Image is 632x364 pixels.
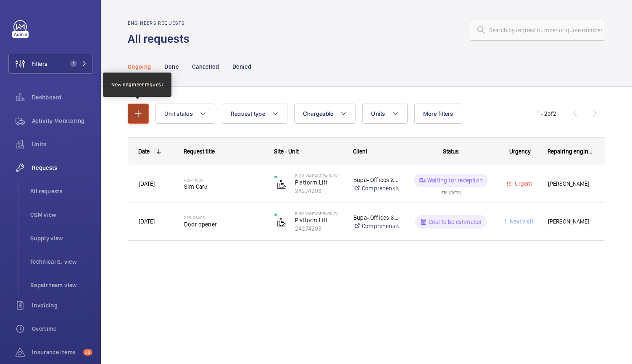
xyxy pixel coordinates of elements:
span: Site - Unit [274,148,299,155]
h2: Engineers requests [128,20,195,26]
button: Request type [222,104,287,124]
p: Denied [232,62,251,71]
span: Overtime [32,325,92,333]
div: Date [138,148,150,155]
span: Request title [184,148,215,155]
span: 32 [83,349,92,356]
span: Units [371,110,385,117]
span: [DATE] [139,218,155,225]
span: [PERSON_NAME] [548,179,595,189]
span: Status [443,148,459,155]
span: [DATE] [139,180,155,187]
span: Supply view [30,234,92,242]
p: Bupa- Offices & Clinics [353,213,399,222]
p: Bupa- Offices & Clinics [353,176,399,184]
span: Technical S. view [30,257,92,266]
p: Platform Lift [295,178,342,187]
p: BUPA Vantage Park Avon [295,173,342,178]
span: Next visit [508,218,533,225]
span: 1 - 2 2 [537,111,556,117]
span: Repair team view [30,281,92,289]
span: Activity Monitoring [32,117,92,125]
img: platform_lift.svg [276,179,287,189]
p: Ongoing [128,62,151,71]
span: Units [32,140,92,148]
span: [PERSON_NAME] [548,217,595,226]
span: CSM view [30,211,92,219]
button: Units [362,104,407,124]
p: 24274203 [295,224,342,233]
span: Sim Card [184,182,263,191]
button: More filters [414,104,462,124]
span: Repairing engineer [548,148,595,155]
p: Cancelled [192,62,219,71]
span: Dashboard [32,93,92,101]
div: ETA: [DATE] [441,187,461,195]
span: More filters [423,110,453,117]
a: Comprehensive [353,184,399,192]
span: Chargeable [303,110,334,117]
button: Unit status [155,104,215,124]
h2: R25-11033 [184,177,263,182]
span: Urgent [513,180,532,187]
span: Request type [231,110,265,117]
div: New engineer request [111,81,163,88]
p: Waiting for reception [427,176,483,185]
span: of [548,110,553,117]
span: All requests [30,187,92,195]
img: platform_lift.svg [276,217,287,227]
span: Unit status [164,110,193,117]
input: Search by request number or quote number [470,20,605,41]
button: Chargeable [294,104,356,124]
span: Door opener [184,220,263,229]
span: 1 [70,60,77,67]
span: Filters [32,60,47,68]
span: Requests [32,164,92,172]
p: Done [164,62,178,71]
h1: All requests [128,31,195,47]
button: Filters1 [8,54,92,74]
span: Urgency [509,148,531,155]
p: Platform Lift [295,216,342,224]
p: BUPA Vantage Park Avon [295,211,342,216]
a: Comprehensive [353,222,399,230]
p: Cost to be estimated [429,218,482,226]
span: Insurance items [32,348,80,356]
p: 24274203 [295,187,342,195]
span: Client [353,148,367,155]
span: Invoicing [32,301,92,309]
h2: R25-06405 [184,215,263,220]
